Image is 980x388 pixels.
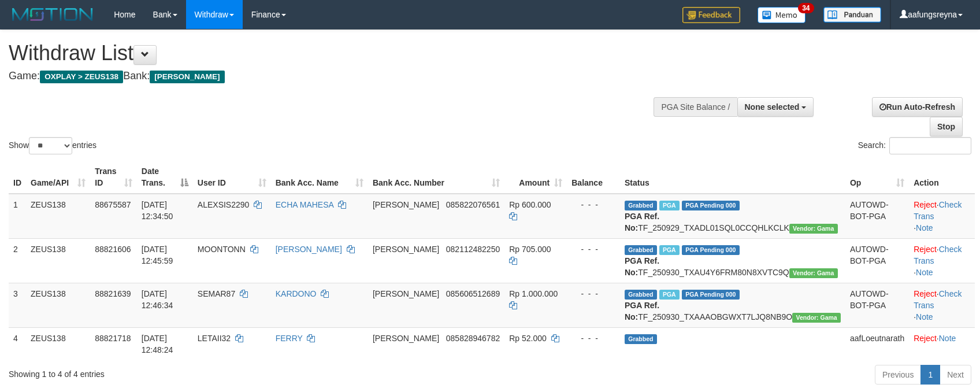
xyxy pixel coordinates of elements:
span: Marked by aafpengsreynich [659,290,680,300]
td: 4 [9,327,26,360]
button: None selected [737,97,814,117]
th: Op: activate to sort column ascending [845,161,909,194]
span: Rp 600.000 [509,200,551,209]
a: Check Trans [914,245,962,265]
span: Grabbed [625,334,657,344]
b: PGA Ref. No: [625,256,659,277]
td: AUTOWD-BOT-PGA [845,238,909,283]
label: Show entries [9,137,96,154]
span: PGA Pending [682,290,740,300]
span: LETAII32 [198,334,231,343]
span: PGA Pending [682,245,740,255]
td: · · [909,283,975,327]
span: Marked by aafpengsreynich [659,245,680,255]
a: ECHA MAHESA [276,200,333,209]
span: 34 [798,3,814,13]
span: Rp 52.000 [509,334,547,343]
img: panduan.png [823,7,881,23]
span: Rp 705.000 [509,245,551,254]
td: · [909,327,975,360]
a: [PERSON_NAME] [276,245,342,254]
span: [DATE] 12:45:59 [142,245,173,265]
span: Vendor URL: https://trx31.1velocity.biz [789,268,838,278]
span: [PERSON_NAME] [150,71,224,83]
div: PGA Site Balance / [654,97,737,117]
a: Reject [914,334,937,343]
span: [DATE] 12:34:50 [142,200,173,221]
span: PGA Pending [682,201,740,210]
span: ALEXSIS2290 [198,200,250,209]
td: ZEUS138 [26,194,90,239]
input: Search: [889,137,971,154]
th: Action [909,161,975,194]
span: Grabbed [625,290,657,300]
span: [PERSON_NAME] [373,200,439,209]
a: Next [940,365,971,385]
span: Copy 082112482250 to clipboard [446,245,500,254]
span: [PERSON_NAME] [373,245,439,254]
span: Grabbed [625,201,657,210]
td: 3 [9,283,26,327]
th: Date Trans.: activate to sort column descending [137,161,193,194]
img: Button%20Memo.svg [758,7,806,23]
span: [PERSON_NAME] [373,289,439,298]
td: aafLoeutnarath [845,327,909,360]
span: Copy 085822076561 to clipboard [446,200,500,209]
a: Note [916,268,933,277]
td: TF_250930_TXAU4Y6FRM80N8XVTC9Q [620,238,845,283]
span: Grabbed [625,245,657,255]
th: Trans ID: activate to sort column ascending [90,161,137,194]
h4: Game: Bank: [9,71,642,82]
td: TF_250929_TXADL01SQL0CCQHLKCLK [620,194,845,239]
a: Stop [930,117,963,136]
a: Note [916,223,933,232]
a: Check Trans [914,200,962,221]
span: [DATE] 12:46:34 [142,289,173,310]
th: Balance [567,161,620,194]
div: - - - [571,332,615,344]
a: FERRY [276,334,303,343]
th: Bank Acc. Number: activate to sort column ascending [368,161,504,194]
a: 1 [920,365,940,385]
td: 1 [9,194,26,239]
span: 88821718 [95,334,131,343]
th: Game/API: activate to sort column ascending [26,161,90,194]
img: MOTION_logo.png [9,6,96,23]
td: AUTOWD-BOT-PGA [845,194,909,239]
th: Amount: activate to sort column ascending [504,161,567,194]
span: MOONTONN [198,245,246,254]
span: None selected [745,102,800,112]
th: Status [620,161,845,194]
a: Reject [914,289,937,298]
a: Check Trans [914,289,962,310]
span: OXPLAY > ZEUS138 [40,71,123,83]
td: 2 [9,238,26,283]
a: Note [939,334,956,343]
td: · · [909,194,975,239]
a: KARDONO [276,289,317,298]
div: - - - [571,199,615,210]
span: [PERSON_NAME] [373,334,439,343]
th: User ID: activate to sort column ascending [193,161,271,194]
span: Copy 085828946782 to clipboard [446,334,500,343]
div: Showing 1 to 4 of 4 entries [9,364,400,380]
b: PGA Ref. No: [625,212,659,232]
a: Reject [914,245,937,254]
span: [DATE] 12:48:24 [142,334,173,354]
span: 88821639 [95,289,131,298]
span: Marked by aafpengsreynich [659,201,680,210]
a: Run Auto-Refresh [872,97,963,117]
a: Note [916,312,933,322]
label: Search: [858,137,971,154]
div: - - - [571,288,615,300]
span: Copy 085606512689 to clipboard [446,289,500,298]
a: Previous [875,365,921,385]
a: Reject [914,200,937,209]
img: Feedback.jpg [682,7,740,23]
th: ID [9,161,26,194]
b: PGA Ref. No: [625,301,659,322]
td: AUTOWD-BOT-PGA [845,283,909,327]
h1: Withdraw List [9,42,642,65]
td: · · [909,238,975,283]
span: 88675587 [95,200,131,209]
